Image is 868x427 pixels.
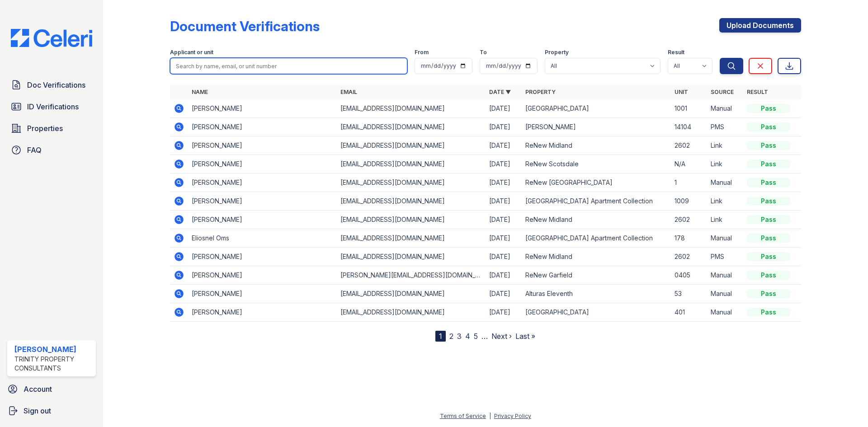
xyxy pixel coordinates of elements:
[671,192,707,211] td: 1009
[707,266,743,285] td: Manual
[7,141,96,159] a: FAQ
[494,413,531,419] a: Privacy Policy
[671,266,707,285] td: 0405
[340,89,357,95] a: Email
[522,229,670,248] td: [GEOGRAPHIC_DATA] Apartment Collection
[170,18,320,34] div: Document Verifications
[4,29,99,47] img: CE_Logo_Blue-a8612792a0a2168367f1c8372b55b34899dd931a85d93a1a3d3e32e68fde9ad4.png
[337,99,486,118] td: [EMAIL_ADDRESS][DOMAIN_NAME]
[671,136,707,155] td: 2602
[7,98,96,116] a: ID Verifications
[188,211,337,229] td: [PERSON_NAME]
[457,332,462,341] a: 3
[188,99,337,118] td: [PERSON_NAME]
[522,192,670,211] td: [GEOGRAPHIC_DATA] Apartment Collection
[707,303,743,322] td: Manual
[522,155,670,174] td: ReNew Scotsdale
[435,331,446,342] div: 1
[747,89,768,95] a: Result
[7,119,96,137] a: Properties
[486,229,522,248] td: [DATE]
[747,308,790,317] div: Pass
[170,49,213,56] label: Applicant or unit
[522,266,670,285] td: ReNew Garfield
[337,192,486,211] td: [EMAIL_ADDRESS][DOMAIN_NAME]
[747,197,790,206] div: Pass
[707,192,743,211] td: Link
[486,266,522,285] td: [DATE]
[337,118,486,136] td: [EMAIL_ADDRESS][DOMAIN_NAME]
[14,344,92,355] div: [PERSON_NAME]
[24,384,52,394] span: Account
[188,248,337,266] td: [PERSON_NAME]
[515,332,535,341] a: Last »
[491,332,512,341] a: Next ›
[747,141,790,150] div: Pass
[719,18,801,33] a: Upload Documents
[486,136,522,155] td: [DATE]
[522,285,670,303] td: Alturas Eleventh
[671,211,707,229] td: 2602
[522,174,670,192] td: ReNew [GEOGRAPHIC_DATA]
[747,234,790,243] div: Pass
[747,122,790,131] div: Pass
[14,355,92,373] div: Trinity Property Consultants
[522,136,670,155] td: ReNew Midland
[337,303,486,322] td: [EMAIL_ADDRESS][DOMAIN_NAME]
[188,174,337,192] td: [PERSON_NAME]
[188,266,337,285] td: [PERSON_NAME]
[747,178,790,187] div: Pass
[545,49,569,56] label: Property
[707,285,743,303] td: Manual
[707,174,743,192] td: Manual
[747,160,790,169] div: Pass
[24,405,51,416] span: Sign out
[27,145,42,155] span: FAQ
[440,413,486,419] a: Terms of Service
[415,49,429,56] label: From
[486,285,522,303] td: [DATE]
[4,402,99,420] a: Sign out
[337,136,486,155] td: [EMAIL_ADDRESS][DOMAIN_NAME]
[486,211,522,229] td: [DATE]
[188,285,337,303] td: [PERSON_NAME]
[707,99,743,118] td: Manual
[7,76,96,94] a: Doc Verifications
[481,331,488,342] span: …
[337,229,486,248] td: [EMAIL_ADDRESS][DOMAIN_NAME]
[486,248,522,266] td: [DATE]
[337,266,486,285] td: [PERSON_NAME][EMAIL_ADDRESS][DOMAIN_NAME]
[188,192,337,211] td: [PERSON_NAME]
[337,211,486,229] td: [EMAIL_ADDRESS][DOMAIN_NAME]
[480,49,487,56] label: To
[486,192,522,211] td: [DATE]
[747,104,790,113] div: Pass
[668,49,684,56] label: Result
[489,89,511,95] a: Date ▼
[486,118,522,136] td: [DATE]
[671,285,707,303] td: 53
[671,155,707,174] td: N/A
[337,285,486,303] td: [EMAIL_ADDRESS][DOMAIN_NAME]
[707,211,743,229] td: Link
[486,174,522,192] td: [DATE]
[188,303,337,322] td: [PERSON_NAME]
[522,303,670,322] td: [GEOGRAPHIC_DATA]
[707,229,743,248] td: Manual
[707,248,743,266] td: PMS
[489,413,491,419] div: |
[671,99,707,118] td: 1001
[188,118,337,136] td: [PERSON_NAME]
[486,155,522,174] td: [DATE]
[192,89,208,95] a: Name
[474,332,478,341] a: 5
[671,229,707,248] td: 178
[522,99,670,118] td: [GEOGRAPHIC_DATA]
[522,211,670,229] td: ReNew Midland
[188,229,337,248] td: Eliosnel Oms
[671,303,707,322] td: 401
[337,155,486,174] td: [EMAIL_ADDRESS][DOMAIN_NAME]
[747,215,790,224] div: Pass
[747,289,790,298] div: Pass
